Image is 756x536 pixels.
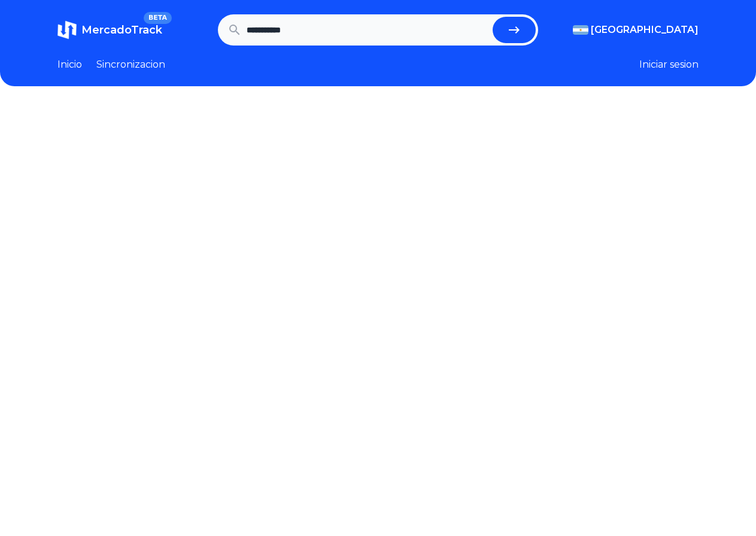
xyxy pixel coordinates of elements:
a: Inicio [57,57,82,72]
a: Sincronizacion [96,57,165,72]
button: Iniciar sesion [639,57,699,72]
img: MercadoTrack [57,20,77,40]
button: [GEOGRAPHIC_DATA] [573,23,699,37]
span: BETA [144,12,172,24]
span: MercadoTrack [81,23,162,37]
a: MercadoTrackBETA [57,20,162,40]
img: Argentina [573,25,588,35]
span: [GEOGRAPHIC_DATA] [591,23,699,37]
